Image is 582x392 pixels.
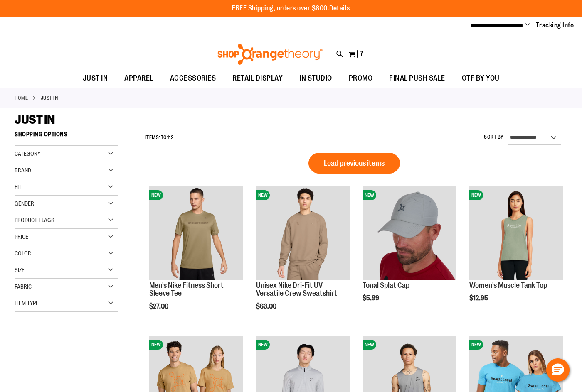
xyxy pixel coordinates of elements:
span: NEW [469,190,483,200]
span: Load previous items [324,159,385,167]
span: RETAIL DISPLAY [232,69,283,88]
a: ACCESSORIES [162,69,224,88]
span: Gender [15,200,34,207]
span: Price [15,233,28,240]
a: Tonal Splat Cap [363,281,409,289]
span: NEW [363,190,376,200]
button: Load previous items [308,153,400,174]
a: JUST IN [74,69,116,88]
a: PROMO [340,69,381,88]
img: Product image for Grey Tonal Splat Cap [363,186,456,280]
span: IN STUDIO [299,69,332,88]
span: Size [15,267,25,273]
span: Color [15,250,31,257]
div: product [145,182,247,331]
div: product [252,182,354,331]
span: 112 [167,135,174,140]
div: product [465,182,567,323]
a: OTF BY YOU [454,69,508,88]
a: Unisex Nike Dri-Fit UV Versatile Crew SweatshirtNEW [256,186,350,281]
span: Product Flags [15,217,54,223]
a: IN STUDIO [291,69,340,88]
span: NEW [149,340,163,350]
img: Unisex Nike Dri-Fit UV Versatile Crew Sweatshirt [256,186,350,280]
a: Men's Nike Fitness Short Sleeve Tee [149,281,224,298]
span: NEW [363,340,376,350]
span: Brand [15,167,31,174]
label: Sort By [484,134,504,141]
span: $63.00 [256,303,278,310]
span: JUST IN [15,113,55,127]
span: Fit [15,184,22,190]
img: Women's Muscle Tank Top [469,186,563,280]
span: 7 [360,50,363,58]
span: NEW [256,340,270,350]
span: JUST IN [83,69,108,88]
a: Unisex Nike Dri-Fit UV Versatile Crew Sweatshirt [256,281,337,298]
a: Men's Nike Fitness Short Sleeve TeeNEW [149,186,243,281]
span: FINAL PUSH SALE [389,69,445,88]
span: $12.95 [469,294,489,302]
span: Category [15,150,40,157]
strong: JUST IN [41,94,58,102]
div: product [358,182,461,323]
span: Item Type [15,300,39,306]
button: Hello, have a question? Let’s chat. [546,358,570,382]
a: Details [329,5,350,12]
a: Home [15,94,28,102]
span: ACCESSORIES [170,69,216,88]
span: OTF BY YOU [462,69,500,88]
span: PROMO [349,69,373,88]
span: 1 [159,135,161,140]
span: NEW [149,190,163,200]
a: Product image for Grey Tonal Splat CapNEW [363,186,456,281]
span: $5.99 [363,294,380,302]
span: APPAREL [124,69,153,88]
img: Men's Nike Fitness Short Sleeve Tee [149,186,243,280]
span: NEW [256,190,270,200]
p: FREE Shipping, orders over $600. [232,4,350,13]
a: FINAL PUSH SALE [381,69,454,88]
span: $27.00 [149,303,170,310]
img: Shop Orangetheory [216,44,324,65]
strong: Shopping Options [15,127,118,146]
h2: Items to [145,131,174,144]
button: Account menu [525,21,530,29]
a: Women's Muscle Tank Top [469,281,547,289]
a: APPAREL [116,69,162,88]
a: Tracking Info [536,21,574,30]
a: RETAIL DISPLAY [224,69,291,88]
span: Fabric [15,283,32,290]
span: NEW [469,340,483,350]
a: Women's Muscle Tank TopNEW [469,186,563,281]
